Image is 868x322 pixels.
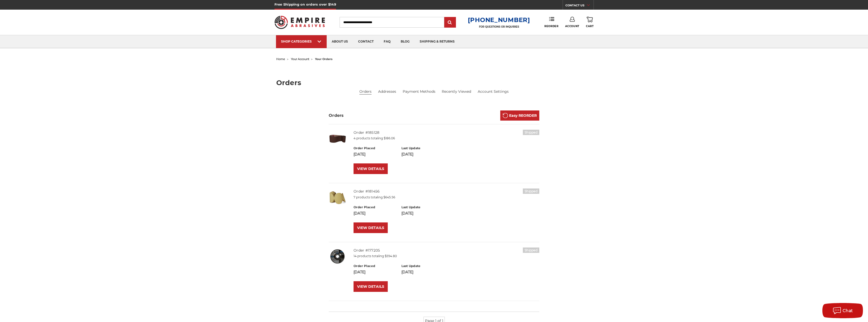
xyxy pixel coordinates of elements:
[468,16,530,24] a: [PHONE_NUMBER]
[544,25,558,28] span: Reorder
[401,146,444,150] h6: Last Update
[379,35,396,48] a: faq
[354,146,396,150] h6: Order Placed
[442,89,471,94] a: Recently Viewed
[354,136,539,141] p: 4 products totaling $186.06
[315,57,333,61] span: your orders
[468,25,530,28] p: FOR QUESTIONS OR INQUIRIES
[586,17,594,28] a: Cart
[565,25,579,28] span: Account
[276,57,285,61] a: home
[359,89,372,94] li: Orders
[354,222,388,233] a: VIEW DETAILS
[329,112,344,119] h3: Orders
[403,89,435,94] a: Payment Methods
[565,3,594,10] a: CONTACT US
[822,303,863,318] button: Chat
[276,79,592,86] h1: Orders
[329,130,346,147] img: 6" x 89" Aluminum Oxide Sanding Belt
[274,12,325,32] img: Empire Abrasives
[354,163,388,174] a: VIEW DETAILS
[327,35,353,48] a: about us
[353,35,379,48] a: contact
[354,195,539,200] p: 7 products totaling $645.56
[354,211,365,216] span: [DATE]
[354,248,380,253] a: Order #177205
[401,211,413,216] span: [DATE]
[523,248,539,253] h6: Shipped
[354,254,539,258] p: 14 products totaling $594.80
[354,189,380,194] a: Order #181456
[544,17,558,28] a: Reorder
[401,205,444,210] h6: Last Update
[378,89,396,94] a: Addresses
[401,264,444,268] h6: Last Update
[415,35,460,48] a: shipping & returns
[354,270,365,274] span: [DATE]
[291,57,309,61] a: your account
[523,188,539,194] h6: Shipped
[586,25,594,28] span: Cart
[445,17,455,28] input: Submit
[523,130,539,135] h6: Shipped
[354,130,379,135] a: Order #185128
[354,152,365,157] span: [DATE]
[396,35,415,48] a: blog
[500,110,539,121] a: Easy REORDER
[354,205,396,210] h6: Order Placed
[281,40,322,43] div: SHOP CATEGORIES
[329,188,346,206] img: 6" DA Sanding Discs on a Roll
[354,281,388,292] a: VIEW DETAILS
[478,89,509,94] a: Account Settings
[329,248,346,265] img: 4-1/2" x 3/64" x 7/8" Depressed Center Type 27 Cut Off Wheel
[401,152,413,157] span: [DATE]
[354,264,396,268] h6: Order Placed
[401,270,413,274] span: [DATE]
[843,308,853,313] span: Chat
